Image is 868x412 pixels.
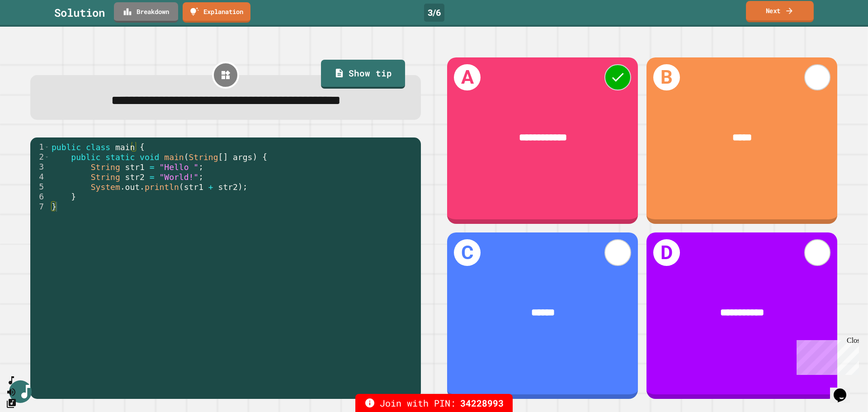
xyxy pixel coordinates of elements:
div: 4 [30,172,50,182]
a: Next [746,1,814,22]
a: Show tip [321,60,405,89]
iframe: chat widget [793,336,859,375]
div: Solution [54,5,105,21]
div: 7 [30,202,50,212]
div: 3 / 6 [424,4,444,22]
a: Explanation [183,2,250,23]
h1: C [454,239,481,266]
div: 6 [30,192,50,202]
div: 2 [30,152,50,162]
iframe: chat widget [830,376,859,403]
button: SpeedDial basic example [6,375,17,386]
span: 34228993 [460,396,504,410]
button: Mute music [6,386,17,398]
h1: D [653,239,680,266]
button: Change Music [6,398,17,409]
h1: A [454,64,481,91]
div: Chat with us now!Close [4,4,62,57]
a: Breakdown [114,2,178,23]
div: 1 [30,142,50,152]
span: Toggle code folding, rows 2 through 6 [44,152,49,162]
h1: B [653,64,680,91]
span: Toggle code folding, rows 1 through 7 [44,142,49,152]
div: 5 [30,182,50,192]
div: Join with PIN: [355,394,513,412]
div: 3 [30,162,50,172]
